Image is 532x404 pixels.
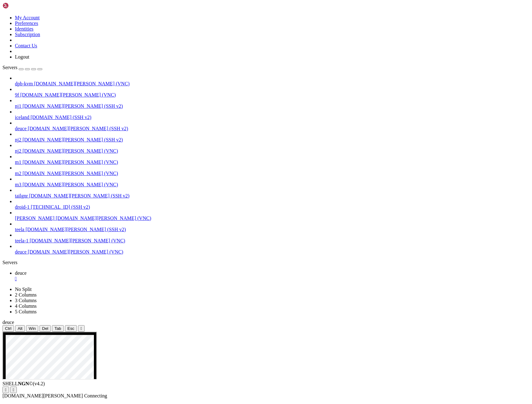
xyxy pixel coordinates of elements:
[15,238,530,244] a: teela-1 [DOMAIN_NAME][PERSON_NAME] (VNC)
[15,270,530,282] a: deuce
[15,182,21,187] span: m3
[15,92,530,98] a: 9f [DOMAIN_NAME][PERSON_NAME] (VNC)
[18,326,23,331] span: Alt
[67,326,74,331] span: Esc
[15,137,530,143] a: nj2 [DOMAIN_NAME][PERSON_NAME] (SSH v2)
[15,216,530,221] a: [PERSON_NAME] [DOMAIN_NAME][PERSON_NAME] (VNC)
[15,204,30,210] span: droid-1
[42,326,48,331] span: Del
[15,137,21,142] span: nj2
[15,171,21,176] span: m2
[15,238,29,243] span: teela-1
[25,227,126,232] span: [DOMAIN_NAME][PERSON_NAME] (SSH v2)
[2,65,42,70] a: Servers
[81,326,82,331] div: 
[13,387,14,392] div: 
[15,98,530,109] li: nj1 [DOMAIN_NAME][PERSON_NAME] (SSH v2)
[15,249,530,255] a: deuce [DOMAIN_NAME][PERSON_NAME] (VNC)
[15,26,34,31] a: Identities
[18,381,29,386] b: NGN
[22,137,123,142] span: [DOMAIN_NAME][PERSON_NAME] (SSH v2)
[52,325,64,332] button: Tab
[15,115,29,120] span: iceland
[33,381,45,386] span: 4.2.0
[15,188,530,199] li: tailgnr [DOMAIN_NAME][PERSON_NAME] (SSH v2)
[15,210,530,221] li: [PERSON_NAME] [DOMAIN_NAME][PERSON_NAME] (VNC)
[15,292,37,297] a: 2 Columns
[15,109,530,120] li: iceland [DOMAIN_NAME] (SSH v2)
[2,65,17,70] span: Servers
[28,249,123,254] span: [DOMAIN_NAME][PERSON_NAME] (VNC)
[15,131,530,143] li: nj2 [DOMAIN_NAME][PERSON_NAME] (SSH v2)
[39,325,51,332] button: Del
[15,309,37,314] a: 5 Columns
[2,325,14,332] button: Ctrl
[15,126,26,131] span: deuce
[15,43,37,48] a: Contact Us
[15,199,530,210] li: droid-1 [TECHNICAL_ID] (SSH v2)
[56,216,151,221] span: [DOMAIN_NAME][PERSON_NAME] (VNC)
[15,103,530,109] a: nj1 [DOMAIN_NAME][PERSON_NAME] (SSH v2)
[15,165,530,176] li: m2 [DOMAIN_NAME][PERSON_NAME] (VNC)
[2,260,530,265] div: Servers
[22,159,118,165] span: [DOMAIN_NAME][PERSON_NAME] (VNC)
[2,381,45,386] span: SHELL ©
[15,148,530,154] a: nj2 [DOMAIN_NAME][PERSON_NAME] (VNC)
[15,87,530,98] li: 9f [DOMAIN_NAME][PERSON_NAME] (VNC)
[15,227,24,232] span: teela
[15,103,21,109] span: nj1
[2,320,14,325] span: deuce
[15,32,40,37] a: Subscription
[29,193,130,198] span: [DOMAIN_NAME][PERSON_NAME] (SSH v2)
[65,325,77,332] button: Esc
[2,2,38,9] img: Shellngn
[15,287,32,292] a: No Split
[15,154,530,165] li: m1 [DOMAIN_NAME][PERSON_NAME] (VNC)
[15,159,530,165] a: m1 [DOMAIN_NAME][PERSON_NAME] (VNC)
[22,171,118,176] span: [DOMAIN_NAME][PERSON_NAME] (VNC)
[2,393,83,398] span: [DOMAIN_NAME][PERSON_NAME]
[29,326,36,331] span: Win
[22,148,118,154] span: [DOMAIN_NAME][PERSON_NAME] (VNC)
[15,303,37,309] a: 4 Columns
[10,387,17,393] button: 
[15,325,25,332] button: Alt
[15,115,530,120] a: iceland [DOMAIN_NAME] (SSH v2)
[15,227,530,232] a: teela [DOMAIN_NAME][PERSON_NAME] (SSH v2)
[15,298,37,303] a: 3 Columns
[15,15,40,20] a: My Account
[15,21,38,26] a: Preferences
[20,92,116,97] span: [DOMAIN_NAME][PERSON_NAME] (VNC)
[2,387,9,393] button: 
[28,126,128,131] span: [DOMAIN_NAME][PERSON_NAME] (SSH v2)
[15,171,530,176] a: m2 [DOMAIN_NAME][PERSON_NAME] (VNC)
[15,176,530,188] li: m3 [DOMAIN_NAME][PERSON_NAME] (VNC)
[15,244,530,255] li: deuce [DOMAIN_NAME][PERSON_NAME] (VNC)
[15,159,21,165] span: m1
[5,326,12,331] span: Ctrl
[15,276,530,282] a: 
[31,204,90,210] span: [TECHNICAL_ID] (SSH v2)
[30,238,125,243] span: [DOMAIN_NAME][PERSON_NAME] (VNC)
[54,326,61,331] span: Tab
[22,182,118,187] span: [DOMAIN_NAME][PERSON_NAME] (VNC)
[15,204,530,210] a: droid-1 [TECHNICAL_ID] (SSH v2)
[15,193,530,199] a: tailgnr [DOMAIN_NAME][PERSON_NAME] (SSH v2)
[15,81,530,87] a: dpb-kvm [DOMAIN_NAME][PERSON_NAME] (VNC)
[5,387,7,392] div: 
[15,143,530,154] li: nj2 [DOMAIN_NAME][PERSON_NAME] (VNC)
[15,193,28,198] span: tailgnr
[15,216,54,221] span: [PERSON_NAME]
[15,249,26,254] span: deuce
[84,393,107,398] span: Connecting
[26,325,38,332] button: Win
[15,54,29,59] a: Logout
[78,325,85,332] button: 
[34,81,130,86] span: [DOMAIN_NAME][PERSON_NAME] (VNC)
[15,221,530,232] li: teela [DOMAIN_NAME][PERSON_NAME] (SSH v2)
[15,75,530,87] li: dpb-kvm [DOMAIN_NAME][PERSON_NAME] (VNC)
[15,81,33,86] span: dpb-kvm
[15,270,26,276] span: deuce
[15,92,19,97] span: 9f
[30,115,91,120] span: [DOMAIN_NAME] (SSH v2)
